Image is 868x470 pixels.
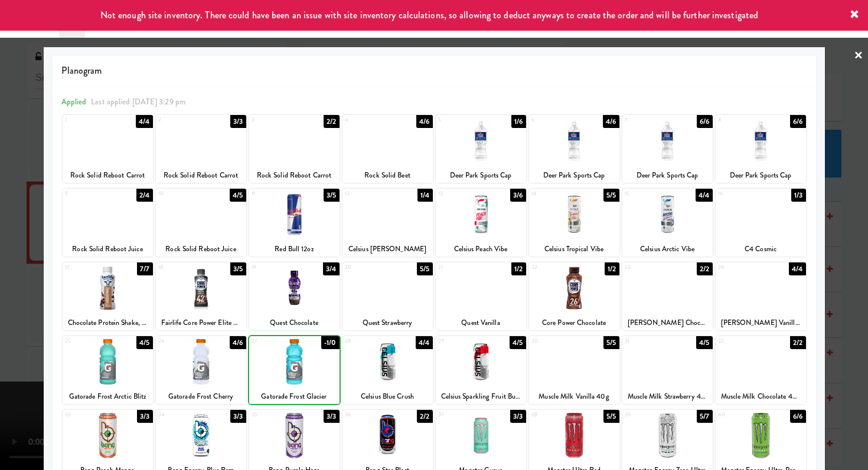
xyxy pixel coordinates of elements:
[625,189,668,199] div: 15
[603,189,619,202] div: 5/5
[158,242,244,257] div: Rock Solid Reboot Juice
[342,389,433,404] div: Celsius Blue Crush
[438,315,524,330] div: Quest Vanilla
[529,315,619,330] div: Core Power Chocolate
[61,96,87,107] span: Applied
[529,242,619,257] div: Celsius Tropical Vibe
[438,336,481,346] div: 29
[324,410,339,423] div: 3/3
[416,115,432,128] div: 4/6
[252,115,295,125] div: 3
[136,189,152,202] div: 2/4
[63,168,153,183] div: Rock Solid Reboot Carrot
[64,315,151,330] div: Chocolate Protein Shake, Fairlife
[603,410,619,423] div: 5/5
[64,168,151,183] div: Rock Solid Reboot Carrot
[65,189,108,199] div: 9
[417,189,432,202] div: 1/4
[65,115,108,125] div: 1
[529,336,619,404] div: 305/5Muscle Milk Vanilla 40g
[531,189,575,199] div: 14
[603,336,619,349] div: 5/5
[252,410,295,420] div: 35
[625,336,668,346] div: 31
[717,315,804,330] div: [PERSON_NAME] Vanilla 38g
[622,189,713,257] div: 154/4Celsius Arctic Vibe
[156,315,246,330] div: Fairlife Core Power Elite - Chocolate
[697,115,712,128] div: 6/6
[158,410,201,420] div: 34
[64,242,151,257] div: Rock Solid Reboot Juice
[716,336,806,404] div: 322/2Muscle Milk Chocolate 40g
[531,389,618,404] div: Muscle Milk Vanilla 40g
[249,262,340,330] div: 193/4Quest Chocolate
[324,189,339,202] div: 3/5
[624,315,711,330] div: [PERSON_NAME] Chocolate 38g
[252,189,295,199] div: 11
[342,315,433,330] div: Quest Strawberry
[531,315,618,330] div: Core Power Chocolate
[716,315,806,330] div: [PERSON_NAME] Vanilla 38g
[342,262,433,330] div: 205/5Quest Strawberry
[63,115,153,183] div: 14/4Rock Solid Reboot Carrot
[697,410,712,423] div: 5/7
[91,96,185,107] span: Last applied [DATE] 3:29 pm
[696,336,712,349] div: 4/5
[345,410,388,420] div: 36
[436,189,526,257] div: 133/6Celsius Peach Vibe
[344,242,431,257] div: Celsius [PERSON_NAME]
[625,262,668,272] div: 23
[622,389,713,404] div: Muscle Milk Strawberry 40g
[156,115,246,183] div: 23/3Rock Solid Reboot Carrot
[438,242,524,257] div: Celsius Peach Vibe
[622,115,713,183] div: 76/6Deer Park Sports Cap
[854,38,863,74] a: ×
[624,242,711,257] div: Celsius Arctic Vibe
[511,115,526,128] div: 1/6
[417,410,432,423] div: 2/2
[136,115,152,128] div: 4/4
[342,189,433,257] div: 121/4Celsius [PERSON_NAME]
[436,262,526,330] div: 211/2Quest Vanilla
[531,242,618,257] div: Celsius Tropical Vibe
[156,336,246,404] div: 264/6Gatorade Frost Cherry
[436,336,526,404] div: 294/5Celsius Sparkling Fruit Burst
[100,8,758,22] span: Not enough site inventory. There could have been an issue with site inventory calculations, so al...
[622,262,713,330] div: 232/2[PERSON_NAME] Chocolate 38g
[697,262,712,275] div: 2/2
[65,336,108,346] div: 25
[531,336,575,346] div: 30
[436,115,526,183] div: 51/6Deer Park Sports Cap
[438,410,481,420] div: 37
[624,389,711,404] div: Muscle Milk Strawberry 40g
[136,336,152,349] div: 4/5
[156,242,246,257] div: Rock Solid Reboot Juice
[230,115,246,128] div: 3/3
[529,168,619,183] div: Deer Park Sports Cap
[531,262,575,272] div: 22
[717,389,804,404] div: Muscle Milk Chocolate 40g
[718,189,761,199] div: 16
[345,189,388,199] div: 12
[249,389,340,404] div: Gatorade Frost Glacier
[158,262,201,272] div: 18
[63,262,153,330] div: 177/7Chocolate Protein Shake, Fairlife
[249,168,340,183] div: Rock Solid Reboot Carrot
[531,410,575,420] div: 38
[64,389,151,404] div: Gatorade Frost Arctic Blitz
[345,262,388,272] div: 20
[622,168,713,183] div: Deer Park Sports Cap
[625,410,668,420] div: 39
[622,242,713,257] div: Celsius Arctic Vibe
[790,336,805,349] div: 2/2
[230,336,246,349] div: 4/6
[716,242,806,257] div: C4 Cosmic
[716,115,806,183] div: 86/6Deer Park Sports Cap
[344,168,431,183] div: Rock Solid Beet
[65,262,108,272] div: 17
[603,115,619,128] div: 4/6
[249,115,340,183] div: 32/2Rock Solid Reboot Carrot
[345,336,388,346] div: 28
[622,315,713,330] div: [PERSON_NAME] Chocolate 38g
[716,262,806,330] div: 244/4[PERSON_NAME] Vanilla 38g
